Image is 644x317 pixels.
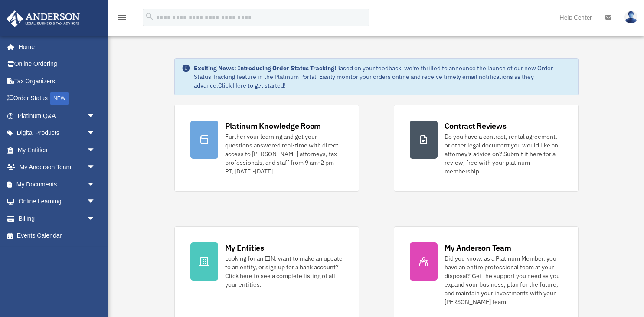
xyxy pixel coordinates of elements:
[6,56,108,73] a: Online Ordering
[6,176,108,193] a: My Documentsarrow_drop_down
[6,107,108,124] a: Platinum Q&Aarrow_drop_down
[6,159,108,176] a: My Anderson Teamarrow_drop_down
[87,124,104,142] span: arrow_drop_down
[87,176,104,193] span: arrow_drop_down
[225,121,321,131] div: Platinum Knowledge Room
[445,121,507,131] div: Contract Reviews
[6,193,108,210] a: Online Learningarrow_drop_down
[394,105,579,192] a: Contract Reviews Do you have a contract, rental agreement, or other legal document you would like...
[194,64,336,72] strong: Exciting News: Introducing Order Status Tracking!
[174,105,359,192] a: Platinum Knowledge Room Further your learning and get your questions answered real-time with dire...
[218,82,286,89] a: Click Here to get started!
[225,132,343,176] div: Further your learning and get your questions answered real-time with direct access to [PERSON_NAM...
[445,132,562,176] div: Do you have a contract, rental agreement, or other legal document you would like an attorney's ad...
[117,15,127,23] a: menu
[87,159,104,176] span: arrow_drop_down
[6,141,108,159] a: My Entitiesarrow_drop_down
[87,141,104,159] span: arrow_drop_down
[87,210,104,228] span: arrow_drop_down
[225,242,264,253] div: My Entities
[87,107,104,125] span: arrow_drop_down
[225,254,343,289] div: Looking for an EIN, want to make an update to an entity, or sign up for a bank account? Click her...
[87,193,104,211] span: arrow_drop_down
[6,38,104,56] a: Home
[145,12,154,21] i: search
[6,210,108,227] a: Billingarrow_drop_down
[445,254,562,306] div: Did you know, as a Platinum Member, you have an entire professional team at your disposal? Get th...
[194,64,571,90] div: Based on your feedback, we're thrilled to announce the launch of our new Order Status Tracking fe...
[6,124,108,142] a: Digital Productsarrow_drop_down
[624,11,637,23] img: User Pic
[6,227,108,245] a: Events Calendar
[6,72,108,90] a: Tax Organizers
[4,10,82,27] img: Anderson Advisors Platinum Portal
[50,92,69,105] div: NEW
[117,12,127,23] i: menu
[445,242,511,253] div: My Anderson Team
[6,90,108,108] a: Order StatusNEW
